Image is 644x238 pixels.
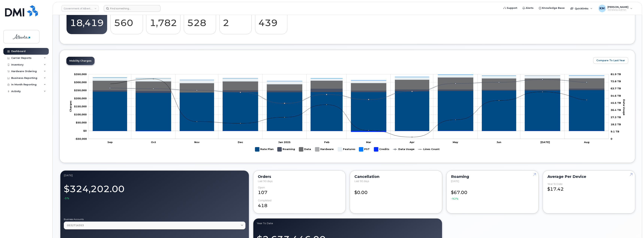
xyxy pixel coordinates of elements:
tspan: $300,000 [74,81,87,84]
span: [PERSON_NAME] [607,5,628,8]
span: Alerts [526,6,534,10]
span: Quicklinks [575,7,588,10]
tspan: 81.9 TB [611,73,621,76]
span: Last 90 days [258,180,272,183]
a: Knowledge Base [536,4,567,12]
a: Suspend Candidates 1,782 [150,7,177,32]
g: Data Usage [393,146,414,153]
g: $0 [74,105,87,108]
g: $0 [74,73,87,76]
tspan: $150,000 [74,105,87,108]
g: Roaming [93,89,604,93]
g: $0 [74,89,87,92]
button: Compare To Last Year [593,57,628,64]
span: -92% [451,197,458,201]
span: KM [600,6,605,11]
a: Active 18,419 [70,7,104,32]
g: Chart [69,73,626,153]
div: 107 [258,186,341,196]
tspan: May [453,141,458,144]
tspan: 63.7 TB [611,87,621,90]
tspan: Apr [409,141,414,144]
div: Quicklinks [568,5,595,12]
div: Year to Date [257,222,438,225]
tspan: 45.5 TB [611,101,621,104]
g: Hardware [315,146,334,153]
g: Data [299,146,311,153]
tspan: Nov [194,141,200,144]
g: Roaming [277,146,295,153]
tspan: 36.4 TB [611,109,621,112]
g: Lines Count [418,146,440,153]
g: Features [338,146,355,153]
g: Rate Plan [255,146,274,153]
tspan: Aug [584,141,589,144]
tspan: Sep [107,141,113,144]
div: Roaming [451,175,534,178]
span: Support [507,6,517,10]
tspan: $0 [83,129,87,132]
span: -5% [64,196,69,200]
a: Data Conflicts 439 [258,7,284,32]
g: PST [359,146,370,153]
g: $0 [75,137,87,140]
tspan: 9.1 TB [611,130,619,133]
tspan: Mar [366,141,371,144]
tspan: Dec [238,141,243,144]
a: Suspended 560 [114,7,139,32]
tspan: 27.3 TB [611,116,621,119]
input: Find something... [104,5,161,12]
tspan: $50,000 [76,121,87,124]
tspan: $250,000 [74,89,87,92]
tspan: Data Usage [623,99,626,115]
div: Average per Device [547,175,630,178]
a: Mobility Charges [66,57,95,65]
g: Legend [255,146,440,153]
tspan: $100,000 [74,113,87,116]
div: $324,202.00 [64,181,245,200]
tspan: 0 [611,137,612,140]
tspan: [DATE] [540,141,550,144]
tspan: 72.8 TB [611,80,621,83]
a: Pending Status 2 [223,7,248,32]
span: Wireless Admin [607,8,628,11]
tspan: $200,000 [74,97,87,100]
tspan: -$50,000 [75,137,87,140]
label: Business Accounts [64,218,245,220]
span: 0532716353 [67,224,84,227]
g: $0 [76,121,87,124]
div: $0.00 [354,186,438,196]
g: $0 [74,113,87,116]
div: $67.00 [451,186,534,201]
g: Rate Plan [93,90,604,131]
div: $17.42 [547,183,630,192]
a: Cancel Candidates 528 [187,7,212,32]
div: Cancellation [354,175,438,178]
g: $0 [74,81,87,84]
div: 418 [258,199,341,209]
tspan: 54.6 TB [611,94,621,97]
tspan: Feb [324,141,330,144]
div: completed [258,199,271,202]
div: Year to Date [547,183,563,185]
span: Compare To Last Year [596,59,625,62]
g: Data [93,77,604,92]
a: Government of Alberta (GOA) [61,5,99,12]
a: 0532716353 [64,222,245,229]
div: Open [258,186,265,189]
div: August 2025 [64,174,245,177]
span: Knowledge Base [542,6,565,10]
g: Credits [374,146,389,153]
tspan: 18.2 TB [611,123,621,126]
g: $0 [74,97,87,100]
div: Kay Mah [596,5,635,12]
div: Orders [258,175,341,178]
span: [DATE] [451,180,459,183]
a: Alerts [520,4,536,12]
a: Support [501,4,520,12]
tspan: Oct [151,141,156,144]
tspan: $350,000 [74,73,87,76]
tspan: Charges [69,101,72,112]
span: Last 90 days [354,180,369,183]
